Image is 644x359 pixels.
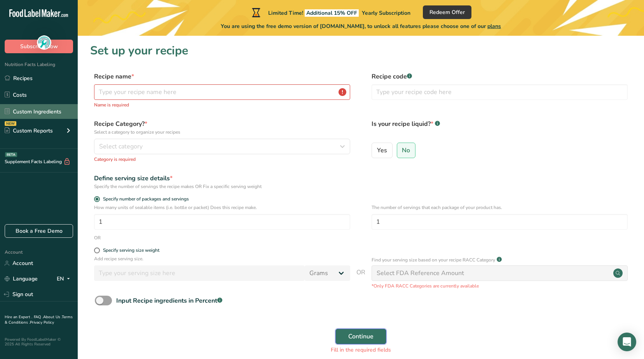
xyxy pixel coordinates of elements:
div: OR [94,234,101,241]
span: Yes [377,146,387,154]
p: Select a category to organize your recipes [94,129,350,136]
input: Type your serving size here [94,265,305,281]
span: plans [487,23,501,30]
button: Subscribe Now [5,40,73,53]
a: Terms & Conditions . [5,314,73,325]
div: Select FDA Reference Amount [377,268,464,278]
div: Powered By FoodLabelMaker © 2025 All Rights Reserved [5,337,73,347]
div: Define serving size details [94,174,350,183]
span: Yearly Subscription [362,9,410,17]
div: Input Recipe ingredients in Percent [116,296,222,305]
a: FAQ . [34,314,43,320]
span: Specify number of packages and servings [100,196,189,202]
a: Language [5,272,38,286]
p: Add recipe serving size. [94,255,350,262]
div: Limited Time! [250,8,410,17]
div: Fill in the required fields [95,346,627,354]
div: Open Intercom Messenger [618,333,636,351]
p: Find your serving size based on your recipe RACC Category [372,256,495,263]
span: OR [356,268,365,289]
div: Specify serving size weight [103,247,159,253]
div: EN [57,274,73,284]
a: About Us . [43,314,62,320]
p: Category is required [94,156,350,163]
input: Type your recipe code here [372,84,628,100]
h1: Set up your recipe [90,42,632,59]
p: How many units of sealable items (i.e. bottle or packet) Does this recipe make. [94,204,350,211]
span: Continue [348,332,373,341]
button: Select category [94,139,350,154]
button: Continue [335,329,386,344]
span: Redeem Offer [429,8,465,16]
label: Recipe name [94,72,350,81]
div: BETA [5,152,17,157]
a: Privacy Policy [30,320,54,325]
span: You are using the free demo version of [DOMAIN_NAME], to unlock all features please choose one of... [221,22,501,30]
div: NEW [5,121,16,126]
label: Is your recipe liquid? [372,119,628,139]
span: Additional 15% OFF [305,9,359,17]
div: Custom Reports [5,127,53,135]
a: Book a Free Demo [5,224,73,238]
a: Hire an Expert . [5,314,32,320]
p: *Only FDA RACC Categories are currently available [372,282,628,289]
button: Redeem Offer [423,5,471,19]
p: The number of servings that each package of your product has. [372,204,628,211]
input: Type your recipe name here [94,84,350,100]
span: Select category [99,142,143,151]
span: Subscribe Now [20,42,58,51]
label: Recipe code [372,72,628,81]
label: Recipe Category? [94,119,350,136]
div: Specify the number of servings the recipe makes OR Fix a specific serving weight [94,183,350,190]
span: No [402,146,410,154]
p: Name is required [94,101,350,108]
